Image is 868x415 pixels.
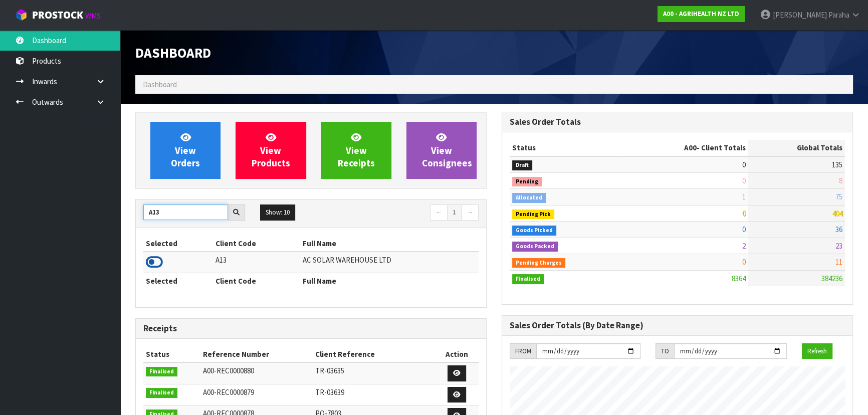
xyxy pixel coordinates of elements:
span: View Products [252,131,290,169]
th: Client Code [213,236,300,252]
span: 1 [742,192,746,201]
span: 0 [742,209,746,218]
span: 2 [742,241,746,251]
span: [PERSON_NAME] [773,10,827,20]
th: Status [143,346,200,362]
span: 0 [742,160,746,169]
span: TR-03639 [315,387,344,397]
a: ← [430,204,448,221]
span: 8 [839,176,842,185]
span: 75 [835,192,842,201]
h3: Sales Order Totals [510,117,845,127]
span: Finalised [146,388,177,398]
span: Pending Pick [512,210,554,220]
span: View Consignees [422,131,472,169]
span: Finalised [512,274,544,284]
span: 36 [835,225,842,234]
a: 1 [447,204,462,221]
a: ViewReceipts [321,122,391,179]
div: FROM [510,343,536,359]
a: → [461,204,479,221]
span: 404 [832,209,842,218]
td: A13 [213,252,300,273]
a: ViewConsignees [406,122,477,179]
th: - Client Totals [620,140,748,156]
span: Pending [512,177,542,187]
span: Allocated [512,193,546,203]
th: Client Reference [313,346,435,362]
span: 0 [742,257,746,267]
img: cube-alt.png [15,9,28,21]
td: AC SOLAR WAREHOUSE LTD [300,252,479,273]
span: Draft [512,160,532,170]
th: Full Name [300,236,479,252]
th: Action [435,346,479,362]
div: TO [656,343,674,359]
span: Paraha [828,10,849,20]
th: Selected [143,273,213,289]
span: Dashboard [143,80,177,89]
span: TR-03635 [315,366,344,375]
span: 0 [742,176,746,185]
button: Show: 10 [260,204,295,221]
a: A00 - AGRIHEALTH NZ LTD [658,6,745,22]
span: A00-REC0000879 [203,387,254,397]
span: 11 [835,257,842,267]
input: Search clients [143,204,228,220]
span: 23 [835,241,842,251]
h3: Sales Order Totals (By Date Range) [510,321,845,330]
button: Refresh [802,343,832,359]
th: Selected [143,236,213,252]
span: View Receipts [338,131,375,169]
span: A00 [684,143,697,152]
span: Finalised [146,367,177,377]
span: 135 [832,160,842,169]
th: Reference Number [200,346,313,362]
span: ProStock [32,9,83,22]
span: A00-REC0000880 [203,366,254,375]
span: Dashboard [135,44,211,61]
nav: Page navigation [319,204,479,222]
span: Goods Packed [512,242,558,252]
th: Full Name [300,273,479,289]
span: View Orders [171,131,200,169]
span: 0 [742,225,746,234]
span: 384236 [821,274,842,283]
a: ViewProducts [236,122,306,179]
small: WMS [85,11,101,21]
h3: Receipts [143,324,479,333]
th: Status [510,140,620,156]
span: Pending Charges [512,258,565,268]
span: Goods Picked [512,226,556,236]
a: ViewOrders [150,122,221,179]
strong: A00 - AGRIHEALTH NZ LTD [663,10,739,18]
th: Client Code [213,273,300,289]
span: 8364 [732,274,746,283]
th: Global Totals [748,140,845,156]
